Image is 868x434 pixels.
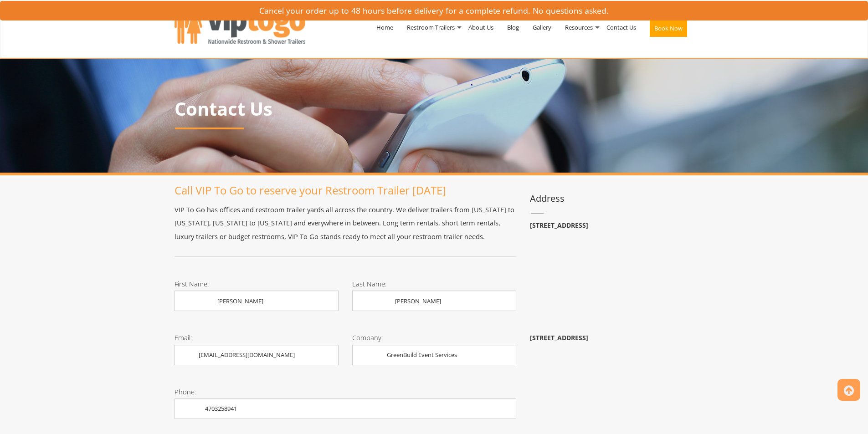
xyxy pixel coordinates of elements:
b: [STREET_ADDRESS] [530,333,588,342]
button: Book Now [650,20,687,37]
a: Contact Us [600,4,643,51]
a: Blog [500,4,526,51]
a: Gallery [526,4,558,51]
a: Book Now [643,4,694,56]
h3: Address [530,194,694,204]
a: About Us [462,4,500,51]
p: VIP To Go has offices and restroom trailer yards all across the country. We deliver trailers from... [175,203,516,243]
img: VIPTOGO [175,6,305,44]
a: Home [370,4,400,51]
button: Live Chat [832,398,868,434]
h1: Call VIP To Go to reserve your Restroom Trailer [DATE] [175,184,516,196]
a: Resources [558,4,600,51]
a: Restroom Trailers [400,4,462,51]
b: [STREET_ADDRESS] [530,221,588,230]
p: Contact Us [175,99,694,119]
